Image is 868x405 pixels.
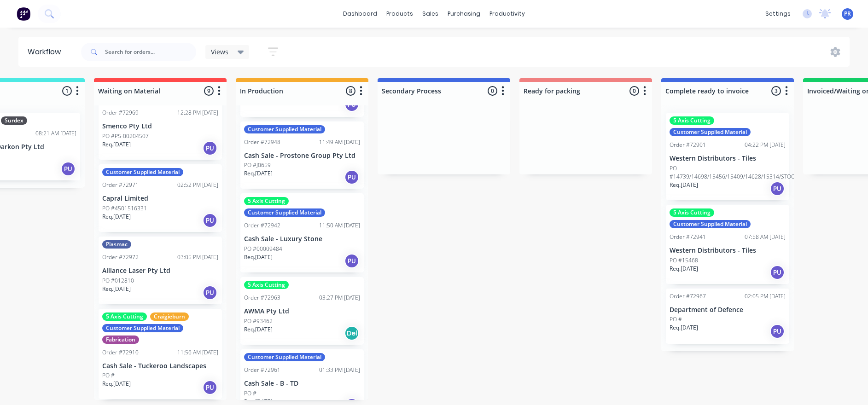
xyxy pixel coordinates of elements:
[102,132,149,140] p: PO #PS-00204507
[102,168,183,176] div: Customer Supplied Material
[99,164,222,232] div: Customer Supplied MaterialOrder #7297102:52 PM [DATE]Capral LimitedPO #4501516331Req.[DATE]PU
[670,208,714,217] div: 5 Axis Cutting
[666,205,789,284] div: 5 Axis CuttingCustomer Supplied MaterialOrder #7294107:58 AM [DATE]Western Distributors - TilesPO...
[102,348,139,357] div: Order #72910
[761,7,795,21] div: settings
[102,336,139,344] div: Fabrication
[319,138,360,146] div: 11:49 AM [DATE]
[102,371,115,380] p: PO #
[244,221,280,230] div: Order #72942
[670,247,786,255] p: Western Distributors - Tiles
[102,195,218,202] p: Capral Limited
[670,181,698,189] p: Req. [DATE]
[102,213,131,221] p: Req. [DATE]
[177,109,218,117] div: 12:28 PM [DATE]
[61,162,76,176] div: PU
[102,122,218,130] p: Smenco Pty Ltd
[102,324,183,332] div: Customer Supplied Material
[319,366,360,374] div: 01:33 PM [DATE]
[150,312,189,321] div: Craigieburn
[666,113,789,200] div: 5 Axis CuttingCustomer Supplied MaterialOrder #7290104:22 PM [DATE]Western Distributors - TilesPO...
[203,141,217,156] div: PU
[670,324,698,332] p: Req. [DATE]
[244,235,360,243] p: Cash Sale - Luxury Stone
[17,7,30,21] img: Factory
[177,253,218,261] div: 03:05 PM [DATE]
[244,138,280,146] div: Order #72948
[244,325,273,334] p: Req. [DATE]
[319,294,360,302] div: 03:27 PM [DATE]
[670,141,706,149] div: Order #72901
[670,306,786,314] p: Department of Defence
[244,353,325,361] div: Customer Supplied Material
[244,380,360,388] p: Cash Sale - B - TD
[99,237,222,304] div: PlasmacOrder #7297203:05 PM [DATE]Alliance Laser Pty LtdPO #012810Req.[DATE]PU
[344,254,359,268] div: PU
[670,315,682,324] p: PO #
[670,128,751,136] div: Customer Supplied Material
[670,220,751,228] div: Customer Supplied Material
[244,125,325,133] div: Customer Supplied Material
[244,253,273,261] p: Req. [DATE]
[211,47,228,57] span: Views
[102,380,131,388] p: Req. [DATE]
[319,221,360,230] div: 11:50 AM [DATE]
[244,245,282,253] p: PO #00009484
[244,389,256,398] p: PO #
[670,233,706,241] div: Order #72941
[1,116,27,125] div: Surdex
[670,116,714,125] div: 5 Axis Cutting
[28,46,65,58] div: Workflow
[102,204,147,213] p: PO #4501516331
[844,10,851,18] span: PR
[244,307,360,315] p: AWMA Pty Ltd
[670,155,786,162] p: Western Distributors - Tiles
[244,152,360,160] p: Cash Sale - Prostone Group Pty Ltd
[670,265,698,273] p: Req. [DATE]
[745,141,786,149] div: 04:22 PM [DATE]
[177,181,218,189] div: 02:52 PM [DATE]
[102,253,139,261] div: Order #72972
[203,380,217,395] div: PU
[244,281,289,289] div: 5 Axis Cutting
[244,366,280,374] div: Order #72961
[203,213,217,228] div: PU
[105,43,196,61] input: Search for orders...
[177,348,218,357] div: 11:56 AM [DATE]
[244,169,273,178] p: Req. [DATE]
[102,285,131,293] p: Req. [DATE]
[670,164,798,181] p: PO #14739/14698/15456/15409/14628/15314/STOCK
[35,129,76,138] div: 08:21 AM [DATE]
[338,7,382,21] a: dashboard
[240,277,364,345] div: 5 Axis CuttingOrder #7296303:27 PM [DATE]AWMA Pty LtdPO #93462Req.[DATE]Del
[770,324,785,339] div: PU
[244,161,271,169] p: PO #J0659
[102,181,139,189] div: Order #72971
[102,109,139,117] div: Order #72969
[102,140,131,149] p: Req. [DATE]
[102,277,134,285] p: PO #012810
[99,92,222,160] div: Order #7296912:28 PM [DATE]Smenco Pty LtdPO #PS-00204507Req.[DATE]PU
[485,7,530,21] div: productivity
[670,292,706,301] div: Order #72967
[382,7,418,21] div: products
[99,309,222,399] div: 5 Axis CuttingCraigieburnCustomer Supplied MaterialFabricationOrder #7291011:56 AM [DATE]Cash Sal...
[244,294,280,302] div: Order #72963
[666,289,789,344] div: Order #7296702:05 PM [DATE]Department of DefencePO #Req.[DATE]PU
[102,312,147,321] div: 5 Axis Cutting
[443,7,485,21] div: purchasing
[244,208,325,217] div: Customer Supplied Material
[102,240,131,249] div: Plasmac
[745,233,786,241] div: 07:58 AM [DATE]
[203,285,217,300] div: PU
[240,121,364,189] div: Customer Supplied MaterialOrder #7294811:49 AM [DATE]Cash Sale - Prostone Group Pty LtdPO #J0659R...
[745,292,786,301] div: 02:05 PM [DATE]
[240,193,364,272] div: 5 Axis CuttingCustomer Supplied MaterialOrder #7294211:50 AM [DATE]Cash Sale - Luxury StonePO #00...
[770,265,785,280] div: PU
[344,170,359,185] div: PU
[244,197,289,205] div: 5 Axis Cutting
[244,317,273,325] p: PO #93462
[102,362,218,370] p: Cash Sale - Tuckeroo Landscapes
[344,326,359,341] div: Del
[418,7,443,21] div: sales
